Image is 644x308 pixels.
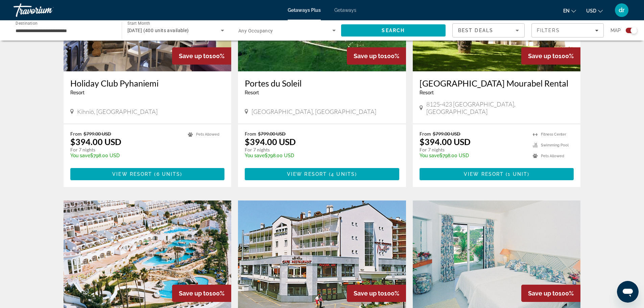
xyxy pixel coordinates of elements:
[433,131,460,137] span: $799.00 USD
[619,7,625,14] span: dr
[127,21,150,26] span: Start Month
[347,285,406,302] div: 100%
[179,290,209,297] span: Save up to
[252,108,376,115] span: [GEOGRAPHIC_DATA], [GEOGRAPHIC_DATA]
[504,171,529,177] span: ( )
[152,171,182,177] span: ( )
[541,154,564,158] span: Pets Allowed
[245,131,256,137] span: From
[245,153,392,158] p: $798.00 USD
[521,47,580,65] div: 100%
[16,21,38,25] span: Destination
[84,131,111,137] span: $799.00 USD
[288,7,321,13] a: Getaways Plus
[563,8,570,14] span: en
[541,143,569,147] span: Swimming Pool
[611,26,621,35] span: Map
[331,171,355,177] span: 4 units
[245,78,399,88] a: Portes du Soleil
[508,171,527,177] span: 1 unit
[127,28,189,33] span: [DATE] (400 units available)
[245,168,399,180] button: View Resort(4 units)
[528,52,558,60] span: Save up to
[586,6,603,16] button: Change currency
[586,8,596,14] span: USD
[14,1,81,19] a: Travorium
[613,3,630,17] button: User Menu
[354,52,384,60] span: Save up to
[420,168,574,180] button: View Resort(1 unit)
[157,171,181,177] span: 6 units
[563,6,576,16] button: Change language
[172,285,231,302] div: 100%
[420,153,526,158] p: $798.00 USD
[70,78,225,88] a: Holiday Club Pyhaniemi
[245,137,296,147] p: $394.00 USD
[458,26,519,34] mat-select: Sort by
[70,168,225,180] button: View Resort(6 units)
[420,137,471,147] p: $394.00 USD
[420,147,526,153] p: For 7 nights
[521,285,580,302] div: 100%
[245,90,259,95] span: Resort
[420,131,431,137] span: From
[426,100,574,115] span: 8125-423 [GEOGRAPHIC_DATA], [GEOGRAPHIC_DATA]
[420,153,439,158] span: You save
[354,290,384,297] span: Save up to
[537,28,560,33] span: Filters
[334,7,356,13] a: Getaways
[196,132,219,137] span: Pets Allowed
[77,108,158,115] span: Kihniö, [GEOGRAPHIC_DATA]
[458,28,493,33] span: Best Deals
[420,90,434,95] span: Resort
[287,171,327,177] span: View Resort
[70,153,90,158] span: You save
[70,153,182,158] p: $798.00 USD
[245,153,265,158] span: You save
[245,147,392,153] p: For 7 nights
[179,52,209,60] span: Save up to
[70,90,85,95] span: Resort
[528,290,558,297] span: Save up to
[420,78,574,88] a: [GEOGRAPHIC_DATA] Mourabel Rental
[258,131,286,137] span: $799.00 USD
[464,171,504,177] span: View Resort
[382,28,405,33] span: Search
[172,47,231,65] div: 100%
[70,147,182,153] p: For 7 nights
[327,171,357,177] span: ( )
[238,28,273,33] span: Any Occupancy
[16,27,113,35] input: Select destination
[70,131,82,137] span: From
[70,137,121,147] p: $394.00 USD
[617,281,639,303] iframe: Button to launch messaging window
[341,24,446,37] button: Search
[541,132,566,137] span: Fitness Center
[112,171,152,177] span: View Resort
[347,47,406,65] div: 100%
[531,23,604,38] button: Filters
